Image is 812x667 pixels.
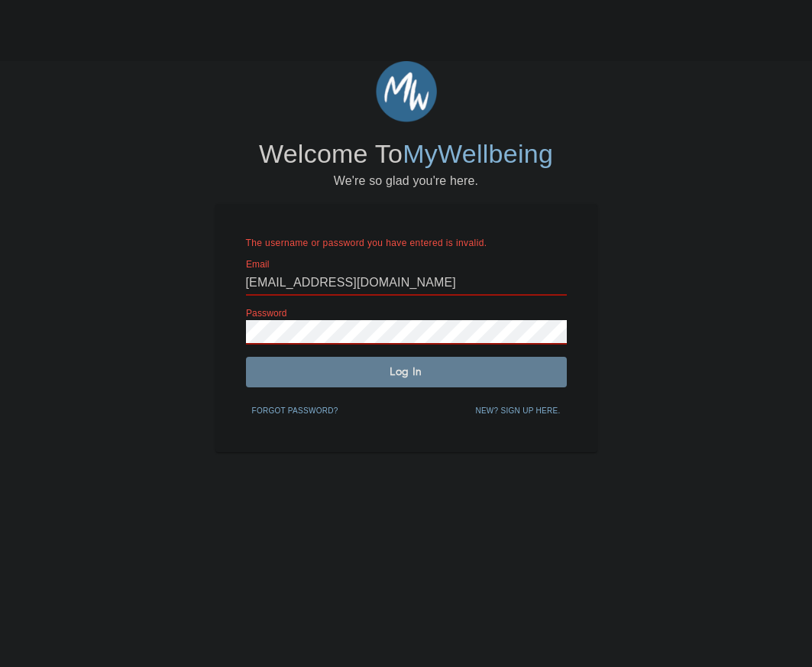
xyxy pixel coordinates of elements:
h4: Welcome To [259,138,553,170]
a: Forgot password? [246,403,345,416]
label: Email [246,260,270,269]
span: Log In [252,364,561,379]
button: Log In [246,357,567,387]
span: Forgot password? [252,404,338,418]
span: New? Sign up here. [475,404,560,418]
button: New? Sign up here. [469,400,566,423]
label: Password [246,309,287,318]
h6: We're so glad you're here. [334,170,478,192]
span: MyWellbeing [403,139,553,168]
span: The username or password you have entered is invalid. [246,238,487,248]
img: MyWellbeing [376,61,437,122]
button: Forgot password? [246,400,345,423]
